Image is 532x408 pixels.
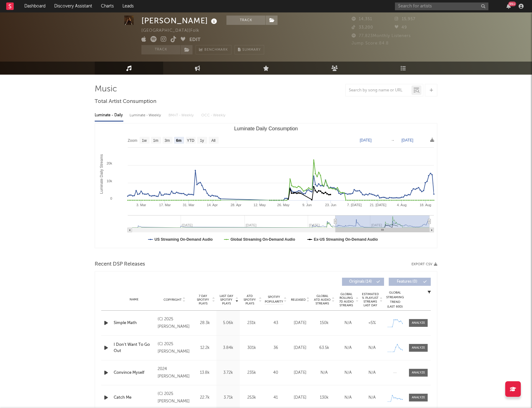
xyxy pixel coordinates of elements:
[290,395,311,401] div: [DATE]
[506,4,511,9] button: 99+
[114,370,154,376] a: Convince Myself
[362,345,382,351] div: N/A
[265,370,287,376] div: 40
[235,45,264,54] button: Summary
[158,365,192,380] div: 2024 [PERSON_NAME]
[265,395,287,401] div: 41
[196,45,231,54] a: Benchmark
[211,138,215,143] text: All
[360,138,372,142] text: [DATE]
[95,123,437,248] svg: Luminate Daily Consumption
[158,316,192,331] div: (C) 2025 [PERSON_NAME]
[338,345,359,351] div: N/A
[338,395,359,401] div: N/A
[141,45,180,54] button: Track
[95,261,145,268] span: Recent DSP Releases
[241,345,262,351] div: 301k
[291,298,306,302] span: Released
[218,370,238,376] div: 3.72k
[159,203,171,207] text: 17. Mar
[195,395,215,401] div: 22.7k
[508,2,516,6] div: 99 +
[158,390,192,405] div: (C) 2025 [PERSON_NAME]
[218,345,238,351] div: 3.84k
[136,203,146,207] text: 3. Mar
[352,17,372,21] span: 14,351
[362,395,382,401] div: N/A
[395,17,416,21] span: 15,957
[195,345,215,351] div: 12.2k
[277,203,290,207] text: 26. May
[189,36,201,44] button: Edit
[314,395,335,401] div: 130k
[290,370,311,376] div: [DATE]
[204,46,228,54] span: Benchmark
[153,138,159,143] text: 1m
[99,154,104,194] text: Luminate Daily Streams
[362,292,379,307] span: Estimated % Playlist Streams Last Day
[265,295,283,304] span: Spotify Popularity
[347,203,362,207] text: 7. [DATE]
[395,25,407,30] span: 49
[338,370,359,376] div: N/A
[128,138,137,143] text: Zoom
[314,294,331,305] span: Global ATD Audio Streams
[218,395,238,401] div: 3.71k
[114,297,154,302] div: Name
[226,16,265,25] button: Track
[370,203,386,207] text: 21. [DATE]
[114,395,154,401] a: Catch Me
[165,138,170,143] text: 3m
[200,138,204,143] text: 1y
[158,341,192,355] div: (C) 2025 [PERSON_NAME]
[141,27,207,35] div: [GEOGRAPHIC_DATA] | Folk
[314,320,335,326] div: 150k
[352,25,373,30] span: 33,200
[411,262,437,266] button: Export CSV
[393,280,421,284] span: Features ( 0 )
[195,370,215,376] div: 13.8k
[386,290,404,309] div: Global Streaming Trend (Last 60D)
[352,41,389,45] span: Jump Score: 84.8
[164,298,182,302] span: Copyright
[114,320,154,326] a: Simple Math
[95,110,123,121] div: Luminate - Daily
[401,138,413,142] text: [DATE]
[142,138,147,143] text: 1w
[389,278,431,286] button: Features(0)
[397,203,406,207] text: 4. Aug
[195,294,211,305] span: 7 Day Spotify Plays
[395,2,488,10] input: Search for artists
[141,16,219,26] div: [PERSON_NAME]
[362,370,382,376] div: N/A
[130,110,162,121] div: Luminate - Weekly
[346,88,411,93] input: Search by song name or URL
[207,203,218,207] text: 14. Apr
[218,320,238,326] div: 5.06k
[195,320,215,326] div: 28.3k
[290,320,311,326] div: [DATE]
[176,138,181,143] text: 6m
[342,278,384,286] button: Originals(14)
[218,294,235,305] span: Last Day Spotify Plays
[254,203,266,207] text: 12. May
[242,48,261,52] span: Summary
[241,294,258,305] span: ATD Spotify Plays
[290,345,311,351] div: [DATE]
[362,320,382,326] div: <5%
[338,292,355,307] span: Global Rolling 7D Audio Streams
[420,203,431,207] text: 18. Aug
[230,203,241,207] text: 28. Apr
[241,370,262,376] div: 235k
[107,179,112,183] text: 10k
[325,203,336,207] text: 23. Jun
[265,345,287,351] div: 36
[338,320,359,326] div: N/A
[241,320,262,326] div: 231k
[114,342,154,354] div: I Don't Want To Go Out
[107,161,112,165] text: 20k
[241,395,262,401] div: 253k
